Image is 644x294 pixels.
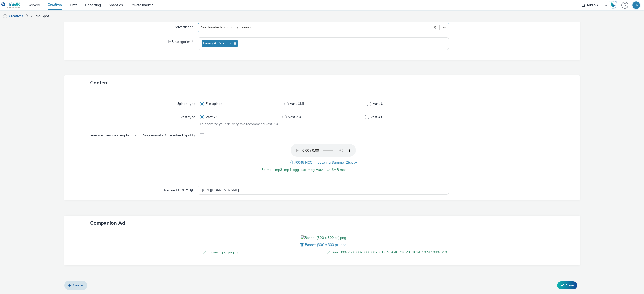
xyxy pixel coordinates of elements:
[200,122,278,126] span: To optimize your delivery, we recommend vast 2.0
[29,10,52,22] a: Audio Spot
[90,79,109,86] span: Content
[290,101,305,106] span: Vast XML
[203,41,232,46] span: Family & Parenting
[87,131,197,138] label: Generate Creative compliant with Programmatic Guaranteed Spotify
[90,220,125,226] span: Companion Ad
[172,23,195,30] label: Advertiser *
[261,167,323,173] span: Format: .mp3 .mp4 .ogg .aac .mpg .wav
[174,99,197,106] label: Upload type
[609,1,619,9] a: Hawk Academy
[557,281,577,289] button: Save
[288,115,301,120] span: Vast 3.0
[566,283,574,288] span: Save
[166,37,195,44] label: IAB categories *
[64,281,87,290] a: Cancel
[208,249,323,255] span: Format: .jpg .png .gif
[332,249,447,255] span: Size: 300x250 300x300 301x301 640x640 728x90 1024x1024 1080x610
[609,1,617,9] img: Hawk Academy
[373,101,385,106] span: Vast Url
[634,1,638,9] div: TN
[1,2,21,8] img: undefined Logo
[188,188,193,193] div: URL will be used as a validation URL with some SSPs and it will be the redirection URL of your cr...
[162,186,195,193] label: Redirect URL *
[198,186,449,195] input: url...
[332,167,393,173] span: 6MB max
[178,113,197,120] label: Vast type
[305,242,346,247] span: Banner (300 x 300 px).png
[294,160,357,165] span: 70048 NCC - Fostering Summer 25.wav
[206,115,218,120] span: Vast 2.0
[206,101,222,106] span: File upload
[73,283,83,288] span: Cancel
[3,14,8,19] img: audio
[301,235,346,240] img: Banner (300 x 300 px).png
[370,115,383,120] span: Vast 4.0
